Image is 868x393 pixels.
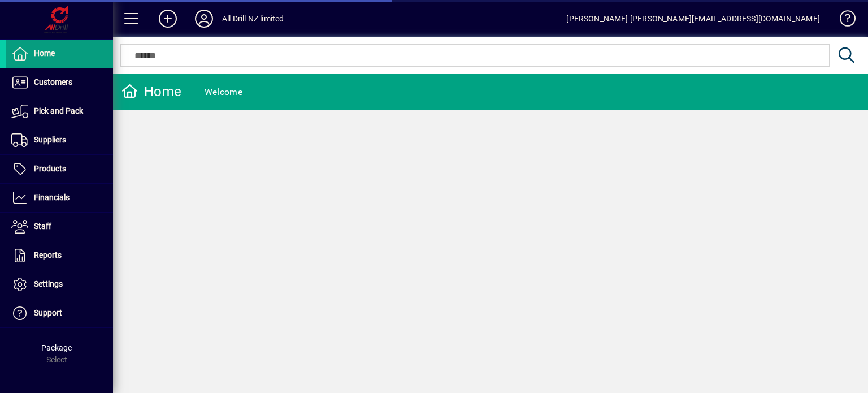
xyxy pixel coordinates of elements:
[6,299,113,327] a: Support
[121,83,181,101] div: Home
[34,308,62,317] span: Support
[34,106,83,115] span: Pick and Pack
[6,184,113,212] a: Financials
[6,68,113,97] a: Customers
[34,222,51,231] span: Staff
[41,343,72,352] span: Package
[34,279,63,288] span: Settings
[34,251,62,260] span: Reports
[6,126,113,154] a: Suppliers
[34,135,66,144] span: Suppliers
[6,270,113,299] a: Settings
[6,97,113,126] a: Pick and Pack
[222,10,284,28] div: All Drill NZ limited
[34,193,70,202] span: Financials
[34,49,55,58] span: Home
[831,2,854,39] a: Knowledge Base
[150,8,186,29] button: Add
[6,241,113,270] a: Reports
[566,10,820,28] div: [PERSON_NAME] [PERSON_NAME][EMAIL_ADDRESS][DOMAIN_NAME]
[205,83,242,101] div: Welcome
[34,77,72,87] span: Customers
[6,213,113,241] a: Staff
[6,155,113,183] a: Products
[186,8,222,29] button: Profile
[34,164,66,173] span: Products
